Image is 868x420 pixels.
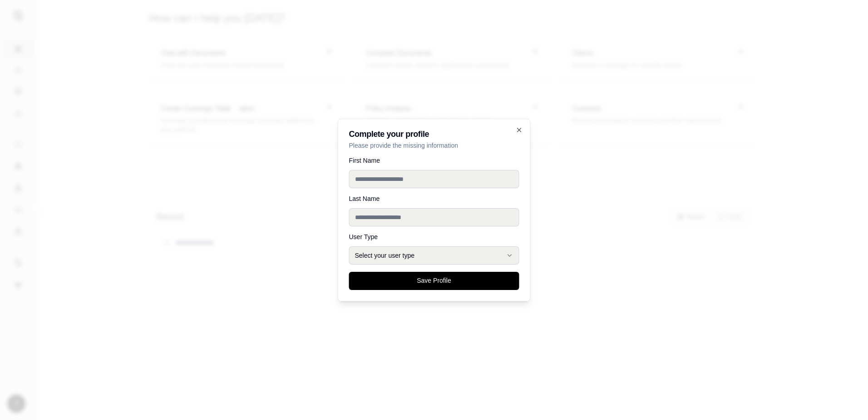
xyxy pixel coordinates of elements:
[349,141,519,150] p: Please provide the missing information
[349,157,519,164] label: First Name
[349,195,519,202] label: Last Name
[349,130,519,138] h2: Complete your profile
[349,272,519,290] button: Save Profile
[349,234,519,240] label: User Type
